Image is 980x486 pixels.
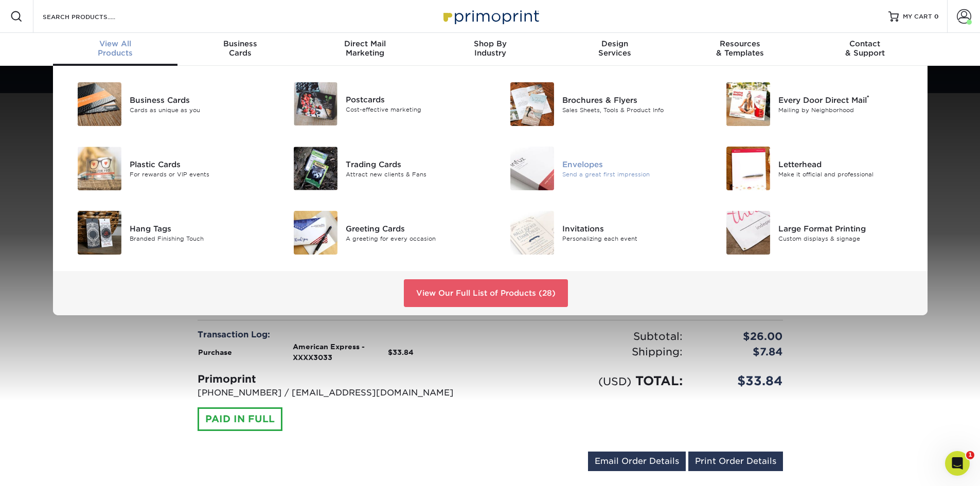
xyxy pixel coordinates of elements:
[65,207,266,259] a: Hang Tags Hang Tags Branded Finishing Touch
[346,105,482,114] div: Cost-effective marketing
[78,82,121,126] img: Business Cards
[726,211,770,255] img: Large Format Printing
[562,234,699,243] div: Personalizing each event
[294,82,337,125] img: Postcards
[903,12,932,21] span: MY CART
[867,94,869,101] sup: ®
[130,94,266,105] div: Business Cards
[510,82,554,126] img: Brochures & Flyers
[78,147,121,190] img: Plastic Cards
[198,407,282,431] div: PAID IN FULL
[42,10,142,23] input: SEARCH PRODUCTS.....
[726,147,770,190] img: Letterhead
[294,211,337,255] img: Greeting Cards
[778,170,915,178] div: Make it official and professional
[778,234,915,243] div: Custom displays & signage
[53,39,178,58] div: Products
[778,223,915,234] div: Large Format Printing
[302,39,427,48] span: Direct Mail
[562,223,699,234] div: Invitations
[714,207,915,259] a: Large Format Printing Large Format Printing Custom displays & signage
[130,170,266,178] div: For rewards or VIP events
[427,33,553,66] a: Shop ByIndustry
[177,39,302,58] div: Cards
[562,94,699,105] div: Brochures & Flyers
[177,39,302,48] span: Business
[553,39,678,48] span: Design
[678,39,803,58] div: & Templates
[562,158,699,170] div: Envelopes
[726,82,770,126] img: Every Door Direct Mail
[803,39,928,58] div: & Support
[65,142,266,194] a: Plastic Cards Plastic Cards For rewards or VIP events
[678,39,803,48] span: Resources
[346,234,482,243] div: A greeting for every occasion
[778,158,915,170] div: Letterhead
[439,5,542,27] img: Primoprint
[281,78,483,130] a: Postcards Postcards Cost-effective marketing
[510,211,554,255] img: Invitations
[427,39,553,58] div: Industry
[945,451,970,476] iframe: Intercom live chat
[281,207,483,259] a: Greeting Cards Greeting Cards A greeting for every occasion
[678,33,803,66] a: Resources& Templates
[78,211,121,255] img: Hang Tags
[934,13,939,20] span: 0
[714,142,915,194] a: Letterhead Letterhead Make it official and professional
[688,452,783,471] a: Print Order Details
[588,452,686,471] a: Email Order Details
[130,158,266,170] div: Plastic Cards
[714,78,915,130] a: Every Door Direct Mail Every Door Direct Mail® Mailing by Neighborhood
[302,39,427,58] div: Marketing
[966,451,974,459] span: 1
[302,33,427,66] a: Direct MailMarketing
[498,78,699,130] a: Brochures & Flyers Brochures & Flyers Sales Sheets, Tools & Product Info
[346,170,482,178] div: Attract new clients & Fans
[778,105,915,114] div: Mailing by Neighborhood
[553,39,678,58] div: Services
[130,234,266,243] div: Branded Finishing Touch
[346,158,482,170] div: Trading Cards
[510,147,554,190] img: Envelopes
[130,105,266,114] div: Cards as unique as you
[498,207,699,259] a: Invitations Invitations Personalizing each event
[404,279,568,307] a: View Our Full List of Products (28)
[130,223,266,234] div: Hang Tags
[294,147,337,190] img: Trading Cards
[778,94,915,105] div: Every Door Direct Mail
[53,33,178,66] a: View AllProducts
[562,170,699,178] div: Send a great first impression
[346,223,482,234] div: Greeting Cards
[553,33,678,66] a: DesignServices
[346,94,482,105] div: Postcards
[803,33,928,66] a: Contact& Support
[498,142,699,194] a: Envelopes Envelopes Send a great first impression
[562,105,699,114] div: Sales Sheets, Tools & Product Info
[427,39,553,48] span: Shop By
[803,39,928,48] span: Contact
[177,33,302,66] a: BusinessCards
[65,78,266,130] a: Business Cards Business Cards Cards as unique as you
[281,142,483,194] a: Trading Cards Trading Cards Attract new clients & Fans
[53,39,178,48] span: View All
